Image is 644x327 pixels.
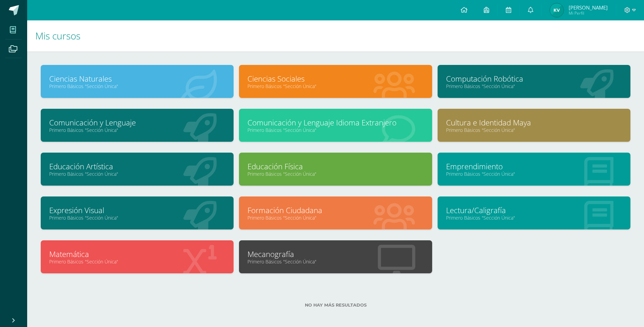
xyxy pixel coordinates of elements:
[247,161,423,172] a: Educación Física
[569,10,608,16] span: Mi Perfil
[247,171,423,177] a: Primero Básicos "Sección Única"
[247,83,423,89] a: Primero Básicos "Sección Única"
[247,249,423,259] a: Mecanografía
[49,214,225,221] a: Primero Básicos "Sección Única"
[49,127,225,133] a: Primero Básicos "Sección Única"
[49,83,225,89] a: Primero Básicos "Sección Única"
[35,29,80,42] span: Mis cursos
[49,249,225,259] a: Matemática
[446,73,622,84] a: Computación Robótica
[247,73,423,84] a: Ciencias Sociales
[446,171,622,177] a: Primero Básicos "Sección Única"
[446,83,622,89] a: Primero Básicos "Sección Única"
[446,127,622,133] a: Primero Básicos "Sección Única"
[247,205,423,216] a: Formación Ciudadana
[41,303,630,308] label: No hay más resultados
[446,161,622,172] a: Emprendimiento
[247,258,423,265] a: Primero Básicos "Sección Única"
[446,117,622,128] a: Cultura e Identidad Maya
[550,3,564,17] img: 7e37753f95f6ff295dda58829c7c65ec.png
[49,161,225,172] a: Educación Artística
[569,4,608,11] span: [PERSON_NAME]
[247,214,423,221] a: Primero Básicos "Sección Única"
[247,127,423,133] a: Primero Básicos "Sección Única"
[49,171,225,177] a: Primero Básicos "Sección Única"
[247,117,423,128] a: Comunicación y Lenguaje Idioma Extranjero
[49,258,225,265] a: Primero Básicos "Sección Única"
[446,214,622,221] a: Primero Básicos "Sección Única"
[446,205,622,216] a: Lectura/Caligrafía
[49,205,225,216] a: Expresión Visual
[49,73,225,84] a: Ciencias Naturales
[49,117,225,128] a: Comunicación y Lenguaje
